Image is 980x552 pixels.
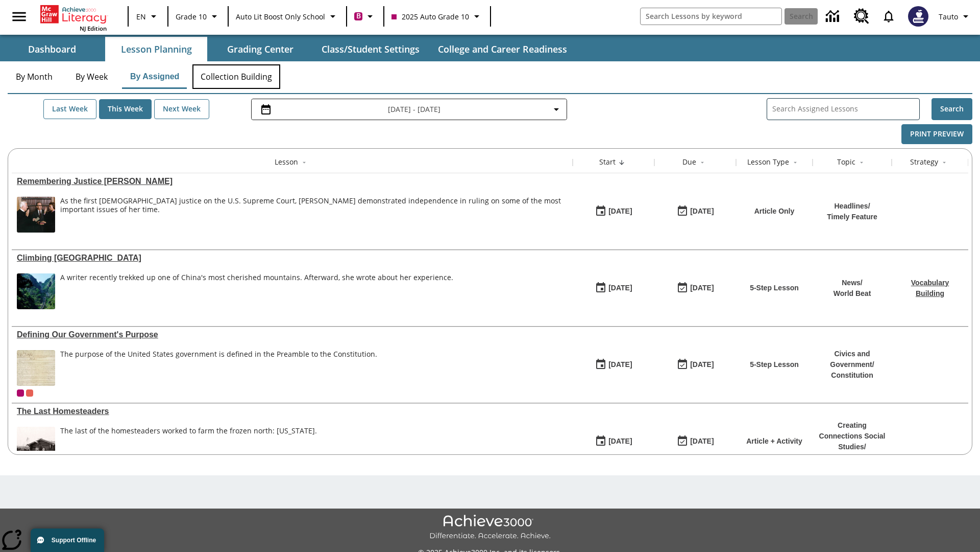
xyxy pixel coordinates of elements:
[902,3,935,30] button: Select a new avatar
[192,64,280,89] button: Collection Building
[818,370,887,381] p: Constitution
[298,156,310,169] button: Sort
[908,6,928,27] img: Avatar
[60,427,317,463] div: The last of the homesteaders worked to farm the frozen north: Alaska.
[746,436,802,447] p: Article + Activity
[8,64,61,89] button: By Month
[122,64,187,89] button: By Assigned
[105,37,207,61] button: Lesson Planning
[608,358,632,371] div: [DATE]
[31,528,104,552] button: Support Offline
[673,202,717,221] button: 08/24/25: Last day the lesson can be accessed
[256,103,562,116] button: Select the date range menu item
[17,330,568,339] div: Defining Our Government's Purpose
[17,330,568,339] a: Defining Our Government's Purpose, Lessons
[387,7,487,26] button: Class: 2025 Auto Grade 10, Select your class
[673,279,717,298] button: 06/30/26: Last day the lesson can be accessed
[673,355,717,375] button: 03/31/26: Last day the lesson can be accessed
[313,37,428,61] button: Class/Student Settings
[938,156,950,169] button: Sort
[747,157,789,167] div: Lesson Type
[171,7,225,26] button: Grade: Grade 10, Select a grade
[592,202,635,221] button: 08/24/25: First time the lesson was available
[132,7,164,26] button: Language: EN, Select a language
[17,389,24,397] div: Current Class
[60,197,568,214] div: As the first [DEMOGRAPHIC_DATA] justice on the U.S. Supreme Court, [PERSON_NAME] demonstrated ind...
[818,349,887,370] p: Civics and Government /
[901,124,972,144] button: Print Preview
[17,177,568,186] a: Remembering Justice O'Connor, Lessons
[17,273,55,309] img: 6000 stone steps to climb Mount Tai in Chinese countryside
[40,3,107,32] div: Home
[592,355,635,375] button: 07/01/25: First time the lesson was available
[848,3,875,30] a: Resource Center, Will open in new tab
[176,11,207,22] span: Grade 10
[66,64,117,89] button: By Week
[696,156,708,169] button: Sort
[875,3,902,30] a: Notifications
[17,350,55,386] img: This historic document written in calligraphic script on aged parchment, is the Preamble of the C...
[641,8,781,25] input: search field
[910,157,938,167] div: Strategy
[99,99,152,119] button: This Week
[80,25,107,32] span: NJ Edition
[932,98,972,120] button: Search
[40,4,107,25] a: Home
[935,7,976,26] button: Profile/Settings
[911,279,949,297] a: Vocabulary Building
[43,99,96,119] button: Last Week
[236,11,325,22] span: Auto Lit Boost only School
[750,283,799,293] p: 5-Step Lesson
[275,157,298,167] div: Lesson
[356,10,361,22] span: B
[232,7,343,26] button: School: Auto Lit Boost only School, Select your school
[60,350,377,386] div: The purpose of the United States government is defined in the Preamble to the Constitution.
[818,420,887,452] p: Creating Connections Social Studies /
[690,282,714,294] div: [DATE]
[592,279,635,298] button: 07/22/25: First time the lesson was available
[834,278,871,288] p: News /
[855,156,868,169] button: Sort
[837,157,855,167] div: Topic
[608,435,632,448] div: [DATE]
[26,389,33,397] span: OL 2025 Auto Grade 11
[1,37,103,61] button: Dashboard
[599,157,616,167] div: Start
[673,432,717,451] button: 04/20/26: Last day the lesson can be accessed
[690,435,714,448] div: [DATE]
[17,407,568,416] a: The Last Homesteaders, Lessons
[17,254,568,263] div: Climbing Mount Tai
[608,282,632,294] div: [DATE]
[17,177,568,186] div: Remembering Justice O'Connor
[52,537,96,544] span: Support Offline
[592,432,635,451] button: 04/14/25: First time the lesson was available
[429,515,551,541] img: Achieve3000 Differentiate Accelerate Achieve
[820,3,848,31] a: Data Center
[60,350,377,359] div: The purpose of the United States government is defined in the Preamble to the Constitution.
[391,11,469,22] span: 2025 Auto Grade 10
[154,99,209,119] button: Next Week
[60,273,453,309] span: A writer recently trekked up one of China's most cherished mountains. Afterward, she wrote about ...
[690,358,714,371] div: [DATE]
[430,37,575,61] button: College and Career Readiness
[136,11,146,22] span: EN
[772,102,919,117] input: Search Assigned Lessons
[939,11,958,22] span: Tauto
[388,104,440,114] span: [DATE] - [DATE]
[17,197,55,233] img: Chief Justice Warren Burger, wearing a black robe, holds up his right hand and faces Sandra Day O...
[754,206,795,217] p: Article Only
[827,212,877,222] p: Timely Feature
[827,201,877,212] p: Headlines /
[60,197,568,233] div: As the first female justice on the U.S. Supreme Court, Sandra Day O'Connor demonstrated independe...
[4,2,34,32] button: Open side menu
[690,205,714,218] div: [DATE]
[834,288,871,299] p: World Beat
[750,359,799,370] p: 5-Step Lesson
[616,156,628,169] button: Sort
[17,427,55,463] img: Black and white photo from the early 20th century of a couple in front of a log cabin with a hors...
[60,427,317,435] div: The last of the homesteaders worked to farm the frozen north: [US_STATE].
